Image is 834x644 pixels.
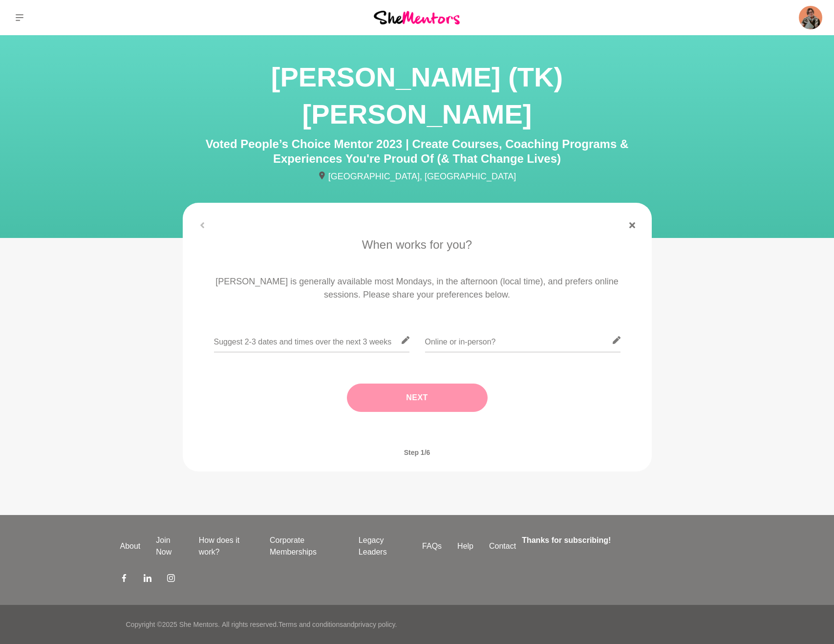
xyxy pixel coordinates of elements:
a: Terms and conditions [278,621,343,628]
p: When works for you? [196,236,638,254]
a: privacy policy [355,621,395,628]
span: Step 1/6 [392,437,442,468]
h4: Voted People’s Choice Mentor 2023 | Create Courses, Coaching Programs & Experiences You're Proud ... [183,137,652,166]
a: Facebook [120,574,128,585]
p: [PERSON_NAME] is generally available most Mondays, in the afternoon (local time), and prefers onl... [196,275,638,301]
a: Help [449,540,481,552]
a: Corporate Memberships [262,535,351,558]
a: About [112,540,149,552]
p: Copyright © 2025 She Mentors . [126,620,220,630]
h1: [PERSON_NAME] (TK) [PERSON_NAME] [183,59,652,133]
a: FAQs [414,540,449,552]
a: LinkedIn [144,574,151,585]
img: She Mentors Logo [374,11,460,24]
input: Suggest 2-3 dates and times over the next 3 weeks [214,328,409,352]
input: Online or in-person? [425,328,620,352]
a: Instagram [167,574,175,585]
p: All rights reserved. and . [222,620,397,630]
a: How does it work? [191,535,262,558]
a: Legacy Leaders [351,535,414,558]
a: Join Now [148,535,191,558]
p: [GEOGRAPHIC_DATA], [GEOGRAPHIC_DATA] [183,170,652,183]
img: Yulia [799,6,822,29]
a: Contact [481,540,524,552]
h4: Thanks for subscribing! [522,535,708,546]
